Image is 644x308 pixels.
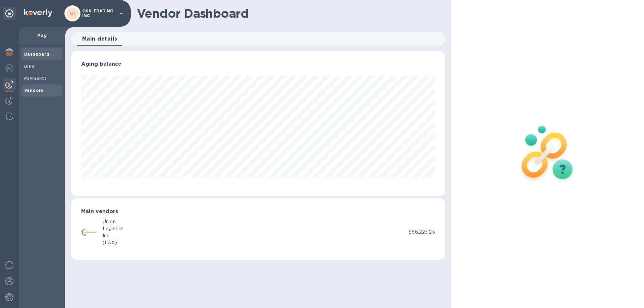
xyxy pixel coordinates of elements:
b: Payments [24,76,47,81]
h1: Vendor Dashboard [137,6,440,20]
h3: Main vendors [81,208,435,215]
img: Logo [24,9,52,17]
div: Unpin categories [3,7,16,20]
b: Bills [24,64,34,69]
b: Vendors [24,88,44,93]
div: Inc [103,232,123,239]
div: (LAX) [103,239,123,246]
b: OI [70,11,75,16]
img: Foreign exchange [5,64,13,72]
div: Union [103,218,123,225]
h3: Aging balance [81,61,435,67]
span: Main details [82,34,117,44]
div: Logistics [103,225,123,232]
b: Dashboard [24,52,50,57]
p: $86,223.25 [409,229,435,236]
p: OKK TRADING INC [82,9,116,18]
p: Pay [24,32,60,39]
